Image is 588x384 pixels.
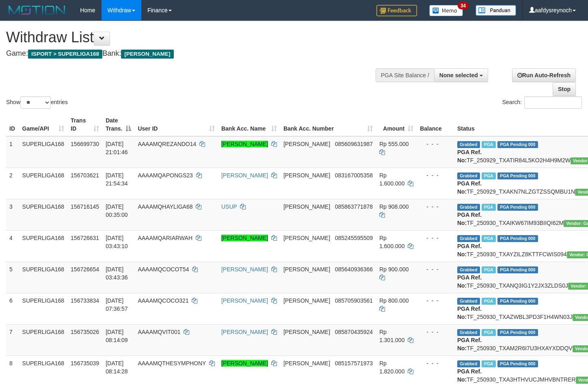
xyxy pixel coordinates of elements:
[6,262,19,293] td: 5
[553,82,576,96] a: Stop
[28,50,102,59] span: ISPORT > SUPERLIGA168
[20,96,51,109] select: Showentries
[6,50,384,58] h4: Game: Bank:
[457,360,480,367] span: Grabbed
[138,203,192,210] span: AAAAMQHAYLIGA68
[457,149,482,164] b: PGA Ref. No:
[379,360,404,375] span: Rp 1.820.000
[283,203,330,210] span: [PERSON_NAME]
[420,328,451,336] div: - - -
[420,171,451,179] div: - - -
[6,230,19,262] td: 4
[524,96,582,109] input: Search:
[138,360,206,367] span: AAAAMQTHESYMPHONY
[19,262,68,293] td: SUPERLIGA168
[106,141,128,155] span: [DATE] 21:01:46
[283,235,330,241] span: [PERSON_NAME]
[106,235,128,249] span: [DATE] 03:43:10
[6,168,19,199] td: 2
[420,234,451,242] div: - - -
[420,297,451,305] div: - - -
[280,113,376,136] th: Bank Acc. Number: activate to sort column ascending
[221,297,268,304] a: [PERSON_NAME]
[221,141,268,147] a: [PERSON_NAME]
[19,113,68,136] th: Game/API: activate to sort column ascending
[420,265,451,273] div: - - -
[106,329,128,343] span: [DATE] 08:14:09
[429,5,463,16] img: Button%20Memo.svg
[457,298,480,305] span: Grabbed
[482,360,496,367] span: Marked by aafchhiseyha
[138,266,189,273] span: AAAAMQCOCOT54
[71,141,99,147] span: 156699730
[6,96,68,109] label: Show entries
[476,5,516,16] img: panduan.png
[379,203,409,210] span: Rp 908.000
[457,274,482,289] b: PGA Ref. No:
[335,297,373,304] span: Copy 085705903561 to clipboard
[106,360,128,375] span: [DATE] 08:14:28
[6,293,19,324] td: 6
[457,305,482,320] b: PGA Ref. No:
[106,266,128,281] span: [DATE] 03:43:36
[482,141,496,148] span: Marked by aafchhiseyha
[335,329,373,335] span: Copy 085870435924 to clipboard
[71,297,99,304] span: 156733834
[106,172,128,187] span: [DATE] 21:54:34
[283,297,330,304] span: [PERSON_NAME]
[497,266,538,273] span: PGA Pending
[482,329,496,336] span: Marked by aafchhiseyha
[497,329,538,336] span: PGA Pending
[71,235,99,241] span: 156726631
[283,329,330,335] span: [PERSON_NAME]
[221,360,268,367] a: [PERSON_NAME]
[6,29,384,46] h1: Withdraw List
[379,266,409,273] span: Rp 900.000
[71,266,99,273] span: 156726654
[221,203,237,210] a: USUP
[497,172,538,179] span: PGA Pending
[283,266,330,273] span: [PERSON_NAME]
[457,172,480,179] span: Grabbed
[283,141,330,147] span: [PERSON_NAME]
[335,203,373,210] span: Copy 085863771878 to clipboard
[439,72,478,79] span: None selected
[283,360,330,367] span: [PERSON_NAME]
[457,337,482,351] b: PGA Ref. No:
[19,293,68,324] td: SUPERLIGA168
[19,324,68,356] td: SUPERLIGA168
[420,203,451,211] div: - - -
[71,172,99,179] span: 156703621
[457,235,480,242] span: Grabbed
[457,180,482,195] b: PGA Ref. No:
[19,136,68,168] td: SUPERLIGA168
[376,5,417,16] img: Feedback.jpg
[6,113,19,136] th: ID
[335,266,373,273] span: Copy 085640936366 to clipboard
[6,199,19,230] td: 3
[457,243,482,257] b: PGA Ref. No:
[502,96,582,109] label: Search:
[457,141,480,148] span: Grabbed
[19,230,68,262] td: SUPERLIGA168
[458,2,469,9] span: 34
[221,235,268,241] a: [PERSON_NAME]
[417,113,454,136] th: Balance
[379,329,404,343] span: Rp 1.301.000
[335,360,373,367] span: Copy 085157571973 to clipboard
[379,297,409,304] span: Rp 800.000
[457,212,482,226] b: PGA Ref. No:
[335,235,373,241] span: Copy 085245595509 to clipboard
[138,297,188,304] span: AAAAMQCOCO321
[497,141,538,148] span: PGA Pending
[71,360,99,367] span: 156735039
[102,113,134,136] th: Date Trans.: activate to sort column descending
[482,266,496,273] span: Marked by aafchhiseyha
[19,199,68,230] td: SUPERLIGA168
[497,235,538,242] span: PGA Pending
[379,141,409,147] span: Rp 555.000
[19,168,68,199] td: SUPERLIGA168
[497,204,538,211] span: PGA Pending
[420,140,451,148] div: - - -
[106,297,128,312] span: [DATE] 07:36:57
